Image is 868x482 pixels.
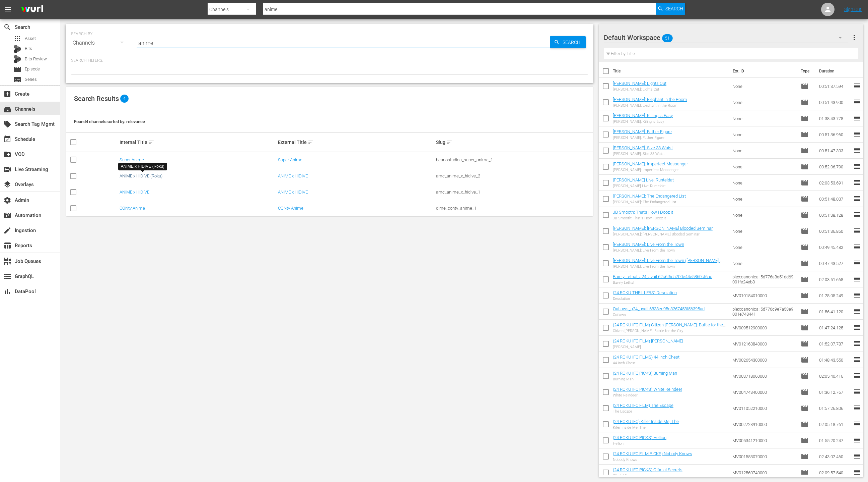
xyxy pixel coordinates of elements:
span: menu [4,5,12,13]
span: Episode [801,195,809,203]
div: [PERSON_NAME]: Father Figure [613,136,672,140]
span: reorder [853,162,861,170]
td: None [730,126,798,143]
th: Ext. ID [729,62,797,81]
div: External Title [278,138,434,146]
span: Admin [3,196,11,204]
div: ANIME x HIDIVE (Roku) [121,164,164,169]
td: 02:09:57.540 [816,465,853,481]
span: Episode [801,130,809,139]
span: reorder [853,404,861,412]
a: JB Smooth: That's How I Dooz It [613,210,673,215]
td: None [730,143,798,159]
a: (24 ROKU IFC FILM) The Escape [613,403,673,408]
td: 01:57:26.806 [816,400,853,416]
span: reorder [853,452,861,460]
span: reorder [853,243,861,251]
span: Episode [801,404,809,412]
span: Search [665,3,683,15]
td: None [730,207,798,223]
span: Episode [801,163,809,171]
a: ANIME x HIDIVE (Roku) [120,173,162,178]
span: Episode [801,372,809,380]
span: reorder [853,82,861,90]
span: Search [3,23,11,31]
span: Episode [801,227,809,235]
td: None [730,255,798,271]
span: Schedule [3,135,11,143]
div: Hellion [613,441,666,446]
td: 01:28:05.249 [816,287,853,304]
span: reorder [853,372,861,380]
span: Bits Review [25,56,47,62]
div: Internal Title [120,138,276,146]
a: [PERSON_NAME]: Killing is Easy [613,113,673,118]
span: Episode [801,436,809,444]
span: Episode [801,211,809,219]
td: 01:56:41.120 [816,304,853,320]
span: Channels [3,105,11,113]
span: 4 [120,95,129,103]
div: amc_anime_x_hidive_1 [436,190,592,195]
div: Outlaws [613,313,705,317]
a: (24 ROKU IFC PICKS) Burning Man [613,371,677,376]
span: sort [308,139,314,145]
a: (24 ROKU IFC) Killer Inside Me, The [613,419,679,424]
div: [PERSON_NAME]: The Endangered List [613,200,686,204]
div: Bits [13,45,21,53]
span: reorder [853,114,861,122]
td: MV011052210000 [730,400,798,416]
span: Episode [801,356,809,364]
span: reorder [853,307,861,315]
span: VOD [3,150,11,158]
a: (24 ROKU IFC FILM) [PERSON_NAME] [613,338,683,343]
td: 02:43:02.460 [816,448,853,465]
span: reorder [853,227,861,235]
span: Reports [3,242,11,250]
div: dime_contv_anime_1 [436,206,592,211]
span: reorder [853,436,861,444]
td: None [730,239,798,255]
a: [PERSON_NAME]: The Endangered List [613,194,686,199]
td: MV002654300000 [730,352,798,368]
a: Super Anime [278,157,302,162]
th: Type [797,62,815,81]
span: reorder [853,420,861,428]
a: Outlaws_a24_avail:6838ed95e3267458f56395ad [613,306,705,311]
span: reorder [853,275,861,283]
div: 44 Inch Chest [613,361,679,365]
a: Barely Lethal_a24_avail:62c6f6da700e44e5860cf6ac [613,274,712,279]
span: Episode [25,66,40,72]
span: Episode [801,308,809,316]
div: Burning Man [613,377,677,381]
div: Default Workspace [604,28,848,47]
span: reorder [853,211,861,219]
span: Episode [801,324,809,332]
span: DataPool [3,287,11,296]
td: MV004743400000 [730,384,798,400]
div: Killer Inside Me, The [613,425,679,430]
td: None [730,78,798,94]
td: 01:55:20.247 [816,432,853,448]
a: [PERSON_NAME]: [PERSON_NAME] Blooded Seminar [613,226,713,231]
span: reorder [853,259,861,267]
td: 00:51:38.128 [816,207,853,223]
a: [PERSON_NAME]: Lights Out [613,81,666,86]
td: 02:05:40.416 [816,368,853,384]
a: [PERSON_NAME]: Imperfect Messenger [613,161,688,166]
a: (24 ROKU IFC PICKS) Official Secrets [613,467,682,472]
span: Episode [801,259,809,267]
span: reorder [853,98,861,106]
button: Search [656,3,685,15]
td: 02:03:51.668 [816,271,853,287]
span: Episode [801,243,809,251]
td: 01:36:12.767 [816,384,853,400]
a: [PERSON_NAME]: Size 38 Waist [613,145,673,150]
td: 02:03:53.691 [816,175,853,191]
div: amc_anime_x_hidive_2 [436,173,592,178]
td: 00:51:48.037 [816,191,853,207]
span: Create [3,90,11,98]
span: GraphQL [3,272,11,280]
span: reorder [853,339,861,347]
td: MV012163840000 [730,336,798,352]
